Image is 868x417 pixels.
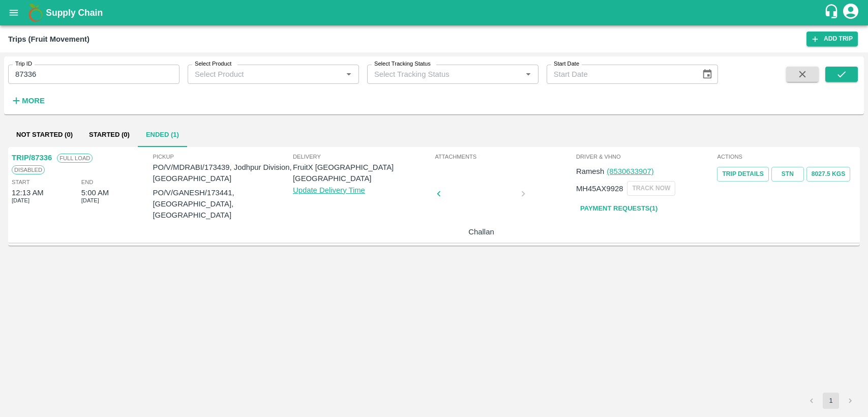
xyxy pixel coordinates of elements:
button: Open [342,68,355,81]
p: PO/V/GANESH/173441, [GEOGRAPHIC_DATA], [GEOGRAPHIC_DATA] [153,187,293,221]
a: Trip Details [717,167,768,182]
div: customer-support [824,4,842,22]
nav: pagination navigation [802,393,860,409]
span: [DATE] [12,196,29,205]
strong: More [22,97,45,105]
div: Trips (Fruit Movement) [8,33,89,46]
button: Started (0) [81,123,138,147]
span: Ramesh [576,167,604,175]
p: TRIP/87336 [12,152,52,163]
span: Attachments [435,152,574,161]
a: Add Trip [806,32,858,46]
span: Start [12,177,29,187]
p: MH45AX9928 [576,183,623,194]
button: Open [522,68,535,81]
input: Enter Trip ID [8,65,179,84]
span: Driver & VHNo [576,152,715,161]
p: FruitX [GEOGRAPHIC_DATA] [GEOGRAPHIC_DATA] [293,162,433,185]
a: (8530633907) [607,167,653,175]
label: Trip ID [15,60,32,68]
a: STN [771,167,804,182]
img: logo [25,3,46,23]
b: Supply Chain [46,8,103,18]
div: account of current user [842,2,860,23]
label: Select Tracking Status [374,60,431,68]
button: Ended (1) [138,123,187,147]
span: Full Load [57,154,93,163]
button: 8027.5 Kgs [806,167,850,182]
p: Challan [443,226,519,237]
span: Actions [717,152,856,161]
button: Choose date [698,65,717,84]
span: Pickup [153,152,293,161]
a: Update Delivery Time [293,186,365,194]
input: Select Product [191,68,339,81]
span: [DATE] [81,196,99,205]
input: Start Date [547,65,694,84]
label: Start Date [554,60,579,68]
button: Not Started (0) [8,123,81,147]
div: 12:13 AM [12,187,44,198]
p: PO/V/MDRABI/173439, Jodhpur Division, [GEOGRAPHIC_DATA] [153,162,293,185]
button: More [8,92,47,109]
span: Disabled [12,165,45,174]
input: Select Tracking Status [370,68,505,81]
label: Select Product [195,60,231,68]
a: Payment Requests(1) [576,200,662,218]
span: Delivery [293,152,433,161]
div: 5:00 AM [81,187,109,198]
button: page 1 [823,393,839,409]
span: End [81,177,94,187]
a: Supply Chain [46,6,824,20]
button: open drawer [2,1,25,24]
